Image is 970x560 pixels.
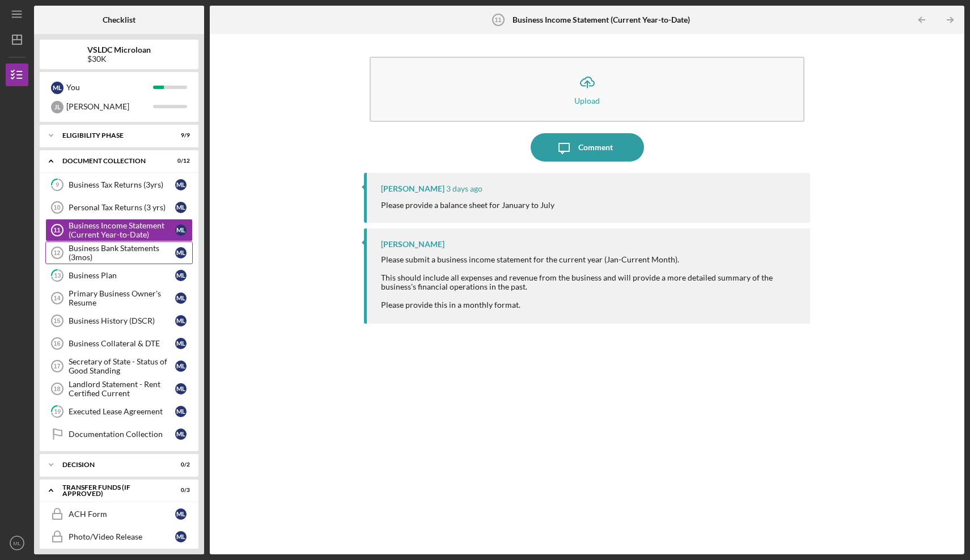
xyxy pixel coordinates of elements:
[45,332,193,355] a: 16Business Collateral & DTEML
[381,255,799,310] div: Please submit a business income statement for the current year (Jan-Current Month). This should i...
[45,309,193,332] a: 15Business History (DSCR)ML
[175,247,187,258] div: M L
[69,430,175,439] div: Documentation Collection
[446,184,482,193] time: 2025-08-26 03:48
[87,54,151,63] div: $30K
[53,317,60,324] tspan: 15
[45,196,193,219] a: 10Personal Tax Returns (3 yrs)ML
[69,316,175,325] div: Business History (DSCR)
[62,132,162,139] div: Eligibility Phase
[13,540,21,546] text: ML
[381,184,444,193] div: [PERSON_NAME]
[45,219,193,241] a: 11Business Income Statement (Current Year-to-Date)ML
[512,15,690,24] b: Business Income Statement (Current Year-to-Date)
[69,180,175,189] div: Business Tax Returns (3yrs)
[531,133,644,162] button: Comment
[578,133,613,162] div: Comment
[175,315,187,326] div: M L
[170,487,190,494] div: 0 / 3
[175,338,187,349] div: M L
[53,385,60,392] tspan: 18
[103,15,135,24] b: Checklist
[66,78,153,97] div: You
[69,289,175,307] div: Primary Business Owner's Resume
[69,357,175,375] div: Secretary of State - Status of Good Standing
[45,377,193,400] a: 18Landlord Statement - Rent Certified CurrentML
[574,96,600,105] div: Upload
[494,16,501,23] tspan: 11
[45,525,193,548] a: Photo/Video ReleaseML
[170,132,190,139] div: 9 / 9
[69,339,175,348] div: Business Collateral & DTE
[6,532,28,554] button: ML
[54,408,61,415] tspan: 19
[45,287,193,309] a: 14Primary Business Owner's ResumeML
[175,429,187,440] div: M L
[45,241,193,264] a: 12Business Bank Statements (3mos)ML
[45,423,193,446] a: Documentation CollectionML
[175,383,187,394] div: M L
[53,227,60,234] tspan: 11
[45,503,193,525] a: ACH FormML
[175,360,187,372] div: M L
[54,272,61,279] tspan: 13
[175,508,187,520] div: M L
[53,295,61,302] tspan: 14
[175,224,187,236] div: M L
[53,204,60,211] tspan: 10
[62,461,162,468] div: Decision
[175,531,187,542] div: M L
[56,181,60,189] tspan: 9
[175,270,187,281] div: M L
[66,97,153,116] div: [PERSON_NAME]
[69,271,175,280] div: Business Plan
[175,202,187,213] div: M L
[53,363,60,370] tspan: 17
[69,532,175,541] div: Photo/Video Release
[69,380,175,398] div: Landlord Statement - Rent Certified Current
[53,249,60,256] tspan: 12
[45,400,193,423] a: 19Executed Lease AgreementML
[69,244,175,262] div: Business Bank Statements (3mos)
[175,292,187,304] div: M L
[45,264,193,287] a: 13Business PlanML
[53,340,60,347] tspan: 16
[69,221,175,239] div: Business Income Statement (Current Year-to-Date)
[62,158,162,164] div: Document Collection
[51,82,63,94] div: M L
[45,355,193,377] a: 17Secretary of State - Status of Good StandingML
[175,179,187,190] div: M L
[170,461,190,468] div: 0 / 2
[69,203,175,212] div: Personal Tax Returns (3 yrs)
[381,199,554,211] p: Please provide a balance sheet for January to July
[51,101,63,113] div: J L
[69,407,175,416] div: Executed Lease Agreement
[381,240,444,249] div: [PERSON_NAME]
[87,45,151,54] b: VSLDC Microloan
[45,173,193,196] a: 9Business Tax Returns (3yrs)ML
[170,158,190,164] div: 0 / 12
[69,510,175,519] div: ACH Form
[370,57,804,122] button: Upload
[62,484,162,497] div: Transfer Funds (If Approved)
[175,406,187,417] div: M L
